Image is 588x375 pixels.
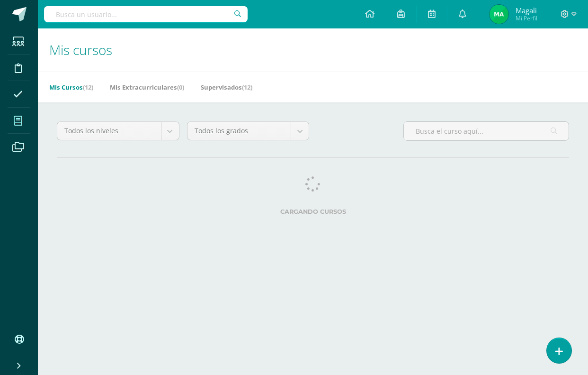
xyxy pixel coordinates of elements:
span: (0) [177,83,184,91]
a: Supervisados(12) [201,80,252,95]
span: Todos los grados [195,122,284,140]
label: Cargando cursos [57,208,569,215]
span: Mi Perfil [516,14,537,22]
span: Todos los niveles [64,122,154,140]
span: Mis cursos [49,41,112,59]
span: (12) [242,83,252,91]
span: Magali [516,6,537,15]
a: Mis Cursos(12) [49,80,93,95]
a: Todos los niveles [57,122,179,140]
img: 05f3b83f3a33b31b9838db5ae9964073.png [490,5,508,24]
input: Busca el curso aquí... [404,122,569,140]
a: Mis Extracurriculares(0) [110,80,184,95]
input: Busca un usuario... [44,6,248,22]
span: (12) [83,83,93,91]
a: Todos los grados [187,122,309,140]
